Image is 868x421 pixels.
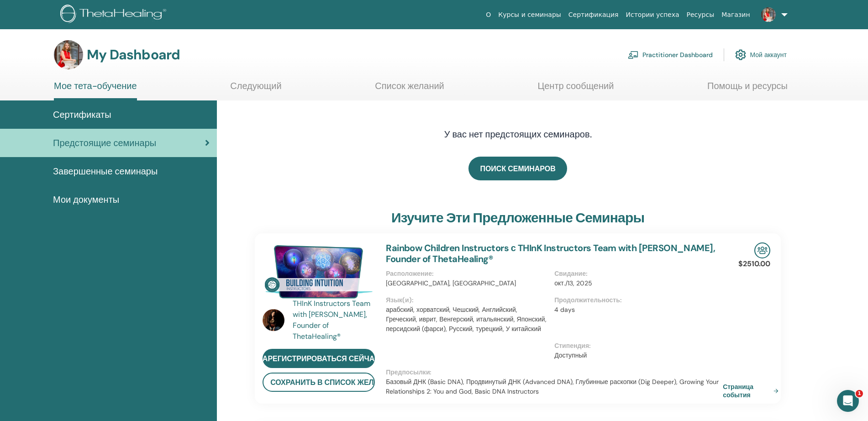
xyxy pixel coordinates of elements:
a: Мое тета-обучение [54,80,137,100]
a: Помощь и ресурсы [707,80,788,98]
h4: У вас нет предстоящих семинаров. [374,129,662,140]
span: 1 [856,390,863,397]
span: Предстоящие семинары [53,136,156,150]
p: Продолжительность : [554,295,717,305]
a: Истории успеха [622,6,683,23]
img: default.jpg [54,40,83,69]
a: Мой аккаунт [735,45,787,65]
p: арабский, хорватский, Чешский, Английский, Греческий, иврит, Венгерский, итальянский, Японский, п... [386,305,549,334]
a: Practitioner Dashboard [628,45,713,65]
a: Сертификация [565,6,622,23]
p: Базовый ДНК (Basic DNA), Продвинутый ДНК (Advanced DNA), Глубинные раскопки (Dig Deeper), Growing... [386,377,723,396]
p: $2510.00 [738,258,770,269]
img: default.jpg [263,309,284,331]
p: Доступный [554,351,717,360]
a: Следующий [230,80,281,98]
p: Свидание : [554,269,717,279]
span: Завершенные семинары [53,164,158,178]
p: Предпосылки : [386,368,723,377]
button: Сохранить в список желаний [263,373,375,392]
img: chalkboard-teacher.svg [628,51,639,59]
p: 4 days [554,305,717,315]
p: Расположение : [386,269,549,279]
a: О [482,6,494,23]
a: Центр сообщений [537,80,614,98]
span: зарегистрироваться сейчас [258,354,380,363]
h3: Изучите эти предложенные семинары [391,210,644,226]
img: In-Person Seminar [754,242,770,258]
span: Сертификаты [53,108,111,121]
a: ПОИСК СЕМИНАРОВ [468,157,567,180]
img: cog.svg [735,47,746,63]
p: Язык(и) : [386,295,549,305]
p: окт./13, 2025 [554,279,717,288]
p: [GEOGRAPHIC_DATA], [GEOGRAPHIC_DATA] [386,279,549,288]
a: Страница события [723,383,782,399]
a: THInK Instructors Team with [PERSON_NAME], Founder of ThetaHealing® [293,298,377,342]
a: Магазин [718,6,753,23]
img: logo.png [60,5,169,25]
span: Мои документы [53,193,119,206]
img: default.jpg [761,7,776,22]
img: Rainbow Children Instructors [263,242,375,301]
a: Ресурсы [683,6,718,23]
p: Стипендия : [554,341,717,351]
span: ПОИСК СЕМИНАРОВ [480,164,555,174]
h3: My Dashboard [87,47,180,63]
a: Список желаний [375,80,444,98]
a: Курсы и семинары [494,6,565,23]
iframe: Intercom live chat [837,390,859,412]
a: зарегистрироваться сейчас [263,349,375,368]
a: Rainbow Children Instructors с THInK Instructors Team with [PERSON_NAME], Founder of ThetaHealing® [386,242,715,265]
